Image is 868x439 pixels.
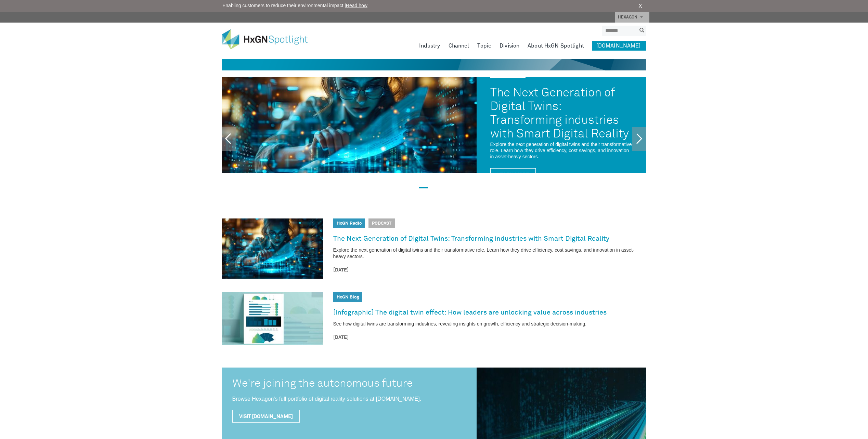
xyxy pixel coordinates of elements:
a: X [638,2,642,10]
img: [Infographic] The digital twin effect: How leaders are unlocking value across industries [222,292,323,345]
a: Division [500,41,519,51]
img: The Next Generation of Digital Twins: Transforming industries with Smart Digital Reality [222,77,477,173]
a: HEXAGON [615,12,649,23]
time: [DATE] [333,267,646,274]
a: [DOMAIN_NAME] [592,41,646,51]
p: See how digital twins are transforming industries, revealing insights on growth, efficiency and s... [333,321,646,327]
a: [Infographic] The digital twin effect: How leaders are unlocking value across industries [333,307,607,318]
a: HxGN Radio [337,221,362,226]
p: Explore the next generation of digital twins and their transformative role. Learn how they drive ... [333,247,646,260]
a: Read how [346,3,367,8]
a: Next [632,127,646,151]
span: Enabling customers to reduce their environmental impact | [222,2,367,9]
p: Explore the next generation of digital twins and their transformative role. Learn how they drive ... [490,141,633,160]
div: We're joining the autonomous future [232,378,466,390]
a: Channel [449,41,469,51]
img: HxGN Spotlight [222,29,318,49]
time: [DATE] [333,334,646,341]
a: Previous [222,127,236,151]
img: The Next Generation of Digital Twins: Transforming industries with Smart Digital Reality [222,218,323,279]
span: Podcast [368,218,395,228]
a: Industry [419,41,440,51]
a: HxGN Blog [337,295,359,300]
div: Browse Hexagon's full portfolio of digital reality solutions at [DOMAIN_NAME]. [232,390,466,410]
a: The Next Generation of Digital Twins: Transforming industries with Smart Digital Reality [490,81,633,141]
a: Topic [477,41,491,51]
a: Visit [DOMAIN_NAME] [232,410,300,423]
a: The Next Generation of Digital Twins: Transforming industries with Smart Digital Reality [333,233,609,244]
a: Learn More [490,168,536,181]
a: About HxGN Spotlight [528,41,584,51]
